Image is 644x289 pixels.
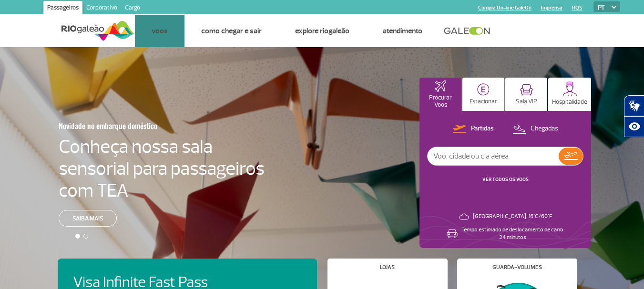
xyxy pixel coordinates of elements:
[480,176,532,183] button: VER TODOS OS VOOS
[478,5,532,11] a: Compra On-line GaleOn
[624,95,644,116] button: Abrir tradutor de língua de sinais.
[492,265,542,270] h4: Guarda-volumes
[541,5,562,11] a: Imprensa
[380,265,395,270] h4: Lojas
[121,1,144,16] a: Cargo
[510,123,561,135] button: Chegadas
[59,210,117,227] a: Saiba mais
[383,26,422,36] a: Atendimento
[450,123,497,135] button: Partidas
[462,78,504,111] button: Estacionar
[295,26,349,36] a: Explore RIOgaleão
[59,116,218,136] h3: Novidade no embarque doméstico
[477,83,490,96] img: carParkingHome.svg
[552,99,587,106] p: Hospitalidade
[428,147,559,165] input: Voo, cidade ou cia aérea
[461,226,564,241] p: Tempo estimado de deslocamento de carro: 24 minutos
[82,1,121,16] a: Corporativo
[516,98,537,105] p: Sala VIP
[152,26,168,36] a: Voos
[471,124,494,133] p: Partidas
[520,84,533,96] img: vipRoom.svg
[424,94,457,109] p: Procurar Voos
[624,116,644,137] button: Abrir recursos assistivos.
[59,136,265,201] h4: Conheça nossa sala sensorial para passageiros com TEA
[419,78,461,111] button: Procurar Voos
[473,213,552,220] p: [GEOGRAPHIC_DATA]: 16°C/60°F
[531,124,558,133] p: Chegadas
[470,98,497,105] p: Estacionar
[624,95,644,137] div: Plugin de acessibilidade da Hand Talk.
[435,80,446,92] img: airplaneHomeActive.svg
[482,176,529,182] a: VER TODOS OS VOOS
[548,78,591,111] button: Hospitalidade
[201,26,262,36] a: Como chegar e sair
[572,5,583,11] a: RQS
[43,1,82,16] a: Passageiros
[505,78,547,111] button: Sala VIP
[562,81,577,96] img: hospitality.svg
